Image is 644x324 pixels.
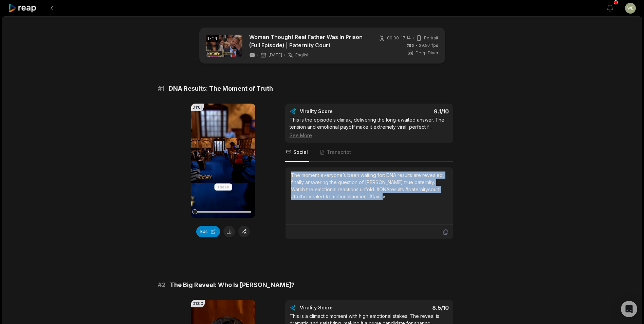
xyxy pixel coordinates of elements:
span: fps [431,43,438,48]
div: This is the episode’s climax, delivering the long-awaited answer. The tension and emotional payof... [290,116,449,139]
div: 9.1 /10 [376,108,449,115]
span: Transcript [327,149,351,156]
span: Social [293,149,308,156]
span: 29.97 [419,42,438,49]
span: 00:00 - 17:14 [387,35,411,41]
span: English [295,52,310,58]
span: # 1 [158,84,165,93]
video: Your browser does not support mp4 format. [191,104,255,218]
div: Open Intercom Messenger [621,301,637,317]
span: [DATE] [269,52,282,58]
div: 8.5 /10 [376,304,449,311]
div: Virality Score [300,304,373,311]
div: The moment everyone’s been waiting for: DNA results are revealed, finally answering the question ... [291,172,447,200]
nav: Tabs [285,143,453,162]
div: See More [290,132,449,139]
span: Portrait [424,35,438,41]
span: # 2 [158,280,166,290]
a: Woman Thought Real Father Was In Prison (Full Episode) | Paternity Court [249,33,366,49]
button: Edit [196,226,220,237]
span: The Big Reveal: Who Is [PERSON_NAME]? [170,280,295,290]
div: Virality Score [300,108,373,115]
span: Deep Diver [416,50,438,56]
span: DNA Results: The Moment of Truth [169,84,273,93]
